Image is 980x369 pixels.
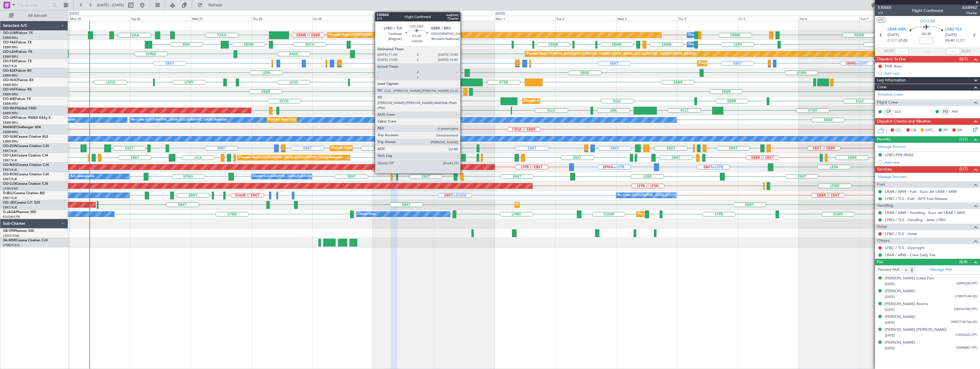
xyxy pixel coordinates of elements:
[898,38,907,44] span: 07:05
[962,11,977,15] span: Charter
[885,327,947,333] div: [PERSON_NAME] [PERSON_NAME]
[97,3,124,8] span: [DATE] - [DATE]
[131,116,227,124] div: No Crew [GEOGRAPHIC_DATA] ([GEOGRAPHIC_DATA] National)
[3,79,18,82] span: OO-HHO
[3,55,18,59] a: EBBR/BRU
[885,196,947,201] a: LFBO / TLS - Fuel - WFS Fuel Release
[332,144,398,153] div: Planned Maint Kortrijk-[GEOGRAPHIC_DATA]
[555,16,616,21] div: Tue 2
[887,32,899,38] span: [DATE]
[912,8,943,14] div: Flight Confirmed
[3,192,45,195] a: D-IBLUCessna Citation M2
[373,16,434,21] div: Sat 30
[877,202,893,209] span: Handling
[885,320,895,325] span: [DATE]
[930,267,952,273] a: Manage PAX
[268,116,371,124] div: Planned Maint [GEOGRAPHIC_DATA] ([GEOGRAPHIC_DATA] National)
[959,56,968,62] span: (0/1)
[877,166,892,173] span: Services
[3,107,17,110] span: OO-WLP
[878,11,891,15] span: 1/3
[495,16,555,21] div: Mon 1
[3,145,49,148] a: OO-ZUNCessna Citation CJ4
[955,333,977,338] span: 133554225 (PP)
[195,1,229,10] button: Refresh
[3,88,32,91] a: OO-VSFFalcon 8X
[911,128,916,133] span: CR
[3,173,17,176] span: OO-ROK
[239,153,342,162] div: Planned Maint [GEOGRAPHIC_DATA] ([GEOGRAPHIC_DATA] National)
[3,107,36,110] a: OO-WLPGlobal 5500
[6,11,62,20] button: All Aircraft
[943,128,948,133] span: FP
[885,301,928,307] div: [PERSON_NAME] Rooms
[941,109,950,115] div: FO
[3,73,18,78] a: EBBR/BRU
[3,92,18,97] a: EBBR/BRU
[3,163,49,167] a: OO-NSGCessna Citation CJ4
[945,27,962,33] span: LFBO TLS
[358,210,375,218] div: Owner Ibiza
[876,17,886,23] button: UTC
[3,97,31,101] a: OO-AIEFalcon 7X
[3,126,16,129] span: N604GF
[688,40,727,49] div: Owner Melsbroek Air Base
[130,16,191,21] div: Tue 26
[945,38,954,44] span: 09:40
[3,196,17,200] a: EBKT/KJK
[885,314,915,320] div: [PERSON_NAME]
[3,116,50,120] a: OO-GPEFalcon 900EX EASy II
[3,201,40,204] a: OO-JIDCessna CJ1 525
[895,48,909,55] input: --:--
[3,239,48,242] a: 3A-MSRCessna Citation CJ4
[3,36,18,40] a: EBBR/BRU
[252,16,312,21] div: Thu 28
[877,56,906,63] span: Dispatch To-Dos
[954,307,977,312] span: GB0161506 (PP)
[877,238,889,244] span: Others
[3,205,17,210] a: EBKT/KJK
[885,231,917,236] a: LFBO / TLS - Hotel
[3,210,36,214] a: G-JAGAPhenom 300
[3,135,17,139] span: OO-SLM
[3,215,20,219] a: EGGW/LTN
[738,16,799,21] div: Fri 5
[877,118,931,125] span: Dispatch Checks and Weather
[878,144,905,150] a: Manage Permits
[69,16,130,21] div: Mon 25
[15,14,60,18] span: All Aircraft
[885,308,895,312] span: [DATE]
[618,191,713,200] div: No Crew [GEOGRAPHIC_DATA] ([GEOGRAPHIC_DATA] National)
[677,16,738,21] div: Thu 4
[884,160,977,165] div: Add new
[191,16,252,21] div: Wed 27
[959,166,968,172] span: (5/7)
[885,153,914,157] div: LFBO PPR 0945Z
[884,109,893,115] div: CP
[951,320,977,325] span: 595077187766 (ID)
[69,11,79,16] div: [DATE]
[3,229,14,233] span: HB-VPI
[3,60,16,63] span: OO-FSX
[3,182,16,186] span: OO-LUX
[638,210,728,218] div: Planned Maint [GEOGRAPHIC_DATA] ([GEOGRAPHIC_DATA])
[3,149,17,153] a: EBKT/KJK
[962,5,977,11] span: AAB94Z
[885,282,895,286] span: [DATE]
[329,31,432,39] div: Planned Maint [GEOGRAPHIC_DATA] ([GEOGRAPHIC_DATA] National)
[3,41,16,44] span: OO-FAE
[3,121,18,125] a: EBBR/BRU
[3,88,16,91] span: OO-VSF
[3,31,33,35] a: OO-LUMFalcon 7X
[877,181,885,188] span: Fuel
[3,111,18,115] a: EBBR/BRU
[3,69,16,73] span: OO-ELK
[922,31,931,37] span: 02:35
[3,229,34,233] a: HB-VPIPhenom 300
[887,38,897,44] span: ETOT
[878,174,906,180] a: Manage Services
[887,27,906,33] span: LRAR ARW
[895,128,902,133] span: CC,
[884,71,977,76] div: Add new
[885,346,895,350] span: [DATE]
